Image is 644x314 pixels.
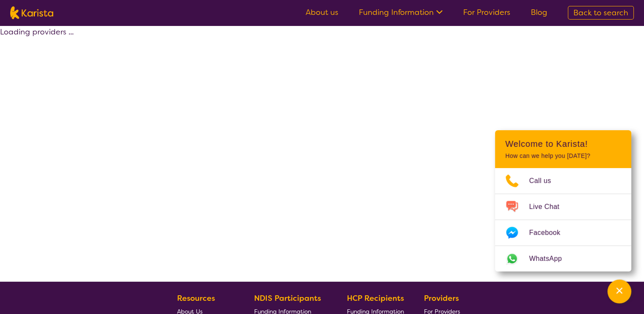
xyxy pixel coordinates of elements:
[505,139,621,149] h2: Welcome to Karista!
[529,174,561,187] span: Call us
[254,293,321,303] b: NDIS Participants
[529,200,570,213] span: Live Chat
[529,226,570,239] span: Facebook
[306,7,338,17] a: About us
[505,152,621,160] p: How can we help you [DATE]?
[573,8,628,18] span: Back to search
[568,6,634,20] a: Back to search
[463,7,510,17] a: For Providers
[495,130,631,271] div: Channel Menu
[607,280,631,303] button: Channel Menu
[529,252,572,265] span: WhatsApp
[347,293,404,303] b: HCP Recipients
[495,168,631,271] ul: Choose channel
[424,293,459,303] b: Providers
[531,7,547,17] a: Blog
[177,293,215,303] b: Resources
[10,6,53,19] img: Karista logo
[359,7,443,17] a: Funding Information
[495,246,631,271] a: Web link opens in a new tab.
